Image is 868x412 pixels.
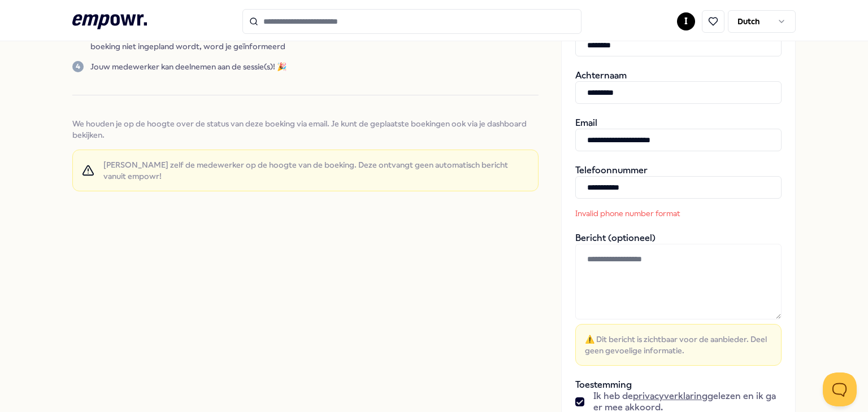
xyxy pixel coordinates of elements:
div: Bericht (optioneel) [575,233,782,366]
span: We houden je op de hoogte over de status van deze boeking via email. Je kunt de geplaatste boekin... [72,118,539,141]
a: privacyverklaring [633,391,708,401]
div: Achternaam [575,70,782,104]
span: ⚠️ Dit bericht is zichtbaar voor de aanbieder. Deel geen gevoelige informatie. [585,334,772,356]
button: I [677,12,695,30]
p: Invalid phone number format [575,208,728,219]
p: Jouw medewerker kan deelnemen aan de sessie(s)! 🎉 [90,61,287,72]
iframe: Help Scout Beacon - Open [823,372,857,406]
span: [PERSON_NAME] zelf de medewerker op de hoogte van de boeking. Deze ontvangt geen automatisch beri... [103,159,529,182]
input: Search for products, categories or subcategories [242,9,581,34]
div: Telefoonnummer [575,165,782,219]
div: 4 [72,61,84,72]
div: Email [575,117,782,151]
